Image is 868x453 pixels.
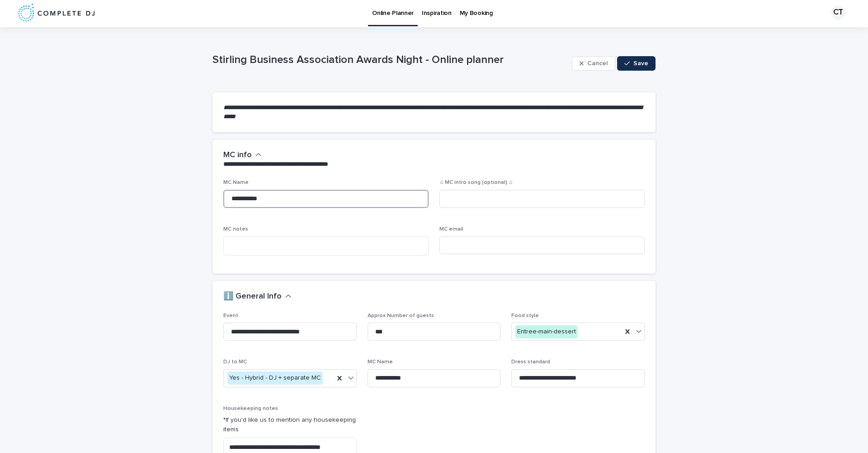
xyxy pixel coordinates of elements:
button: ℹ️ General Info [223,292,292,302]
span: Cancel [587,60,608,67]
p: *If you'd like us to mention any housekeeping items [223,415,357,434]
span: DJ to MC [223,359,247,365]
div: CT [831,5,845,20]
span: ♫ MC intro song (optional) ♫ [439,180,513,185]
span: Food style [511,313,539,318]
p: Stirling Business Association Awards Night - Online planner [212,53,568,67]
span: Approx Number of guests [368,313,434,318]
img: 8nP3zCmvR2aWrOmylPw8 [18,4,94,22]
span: Dress standard [511,359,550,365]
div: Entree-main-dessert [515,325,578,338]
button: Save [617,56,656,71]
div: Yes - Hybrid - DJ + separate MC [227,371,323,385]
span: MC notes [223,226,248,232]
span: Housekeeping notes [223,406,278,411]
span: MC email [439,226,463,232]
span: Event [223,313,238,318]
button: MC info [223,150,262,160]
span: Save [633,60,648,67]
button: Cancel [572,56,615,71]
span: MC Name [223,180,249,185]
h2: ℹ️ General Info [223,292,282,302]
span: MC Name [368,359,393,365]
h2: MC info [223,150,252,160]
